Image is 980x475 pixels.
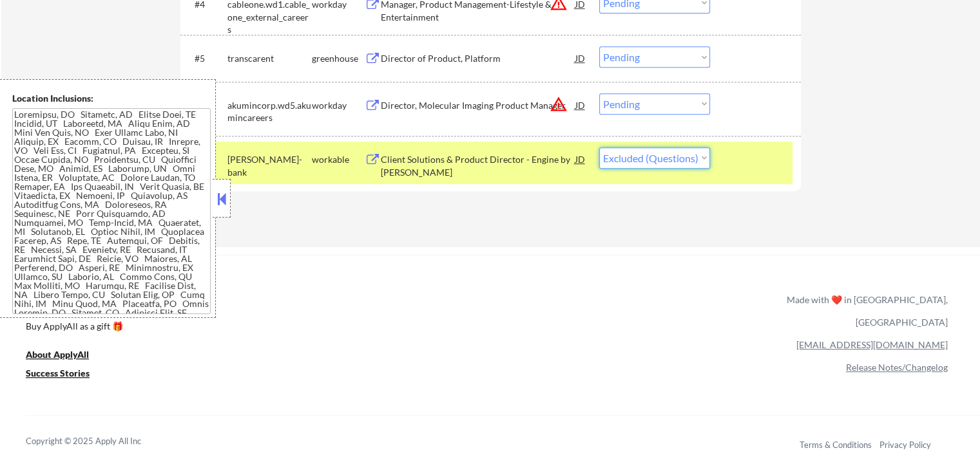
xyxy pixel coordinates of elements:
div: [PERSON_NAME]-bank [227,153,312,178]
div: Client Solutions & Product Director - Engine by [PERSON_NAME] [381,153,575,178]
div: akumincorp.wd5.akumincareers [227,99,312,124]
div: Made with ❤️ in [GEOGRAPHIC_DATA], [GEOGRAPHIC_DATA] [782,288,948,333]
div: #5 [195,52,217,65]
a: Success Stories [26,367,107,383]
a: [EMAIL_ADDRESS][DOMAIN_NAME] [796,339,948,350]
a: About ApplyAll [26,348,107,364]
div: Location Inclusions: [12,92,211,105]
div: transcarent [227,52,312,65]
button: warning_amber [550,95,568,113]
a: Terms & Conditions [800,440,872,450]
div: JD [574,93,587,116]
div: greenhouse [312,52,365,65]
div: JD [574,46,587,70]
div: Director of Product, Platform [381,52,575,65]
div: Buy ApplyAll as a gift 🎁 [26,322,155,331]
a: Release Notes/Changelog [846,362,948,373]
div: Copyright © 2025 Apply All Inc [26,435,174,448]
div: workday [312,99,365,112]
div: workable [312,153,365,166]
div: JD [574,147,587,171]
u: About ApplyAll [26,349,89,360]
a: Buy ApplyAll as a gift 🎁 [26,320,155,336]
a: Refer & earn free applications 👯‍♀️ [26,306,517,320]
div: Director, Molecular Imaging Product Manager [381,99,575,112]
u: Success Stories [26,368,90,378]
a: Privacy Policy [879,440,931,450]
